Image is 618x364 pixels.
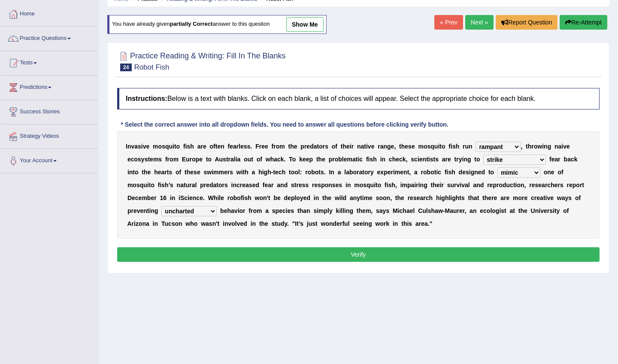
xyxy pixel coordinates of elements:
a: Next » [465,15,494,30]
b: f [183,143,185,150]
b: t [273,169,275,176]
b: i [418,156,419,163]
b: f [448,143,451,150]
b: t [251,156,253,163]
b: e [322,156,325,163]
b: n [469,143,473,150]
b: c [131,156,134,163]
b: o [176,169,179,176]
b: i [366,143,368,150]
b: c [399,156,403,163]
b: n [544,143,548,150]
b: i [380,156,382,163]
b: e [148,169,151,176]
b: s [244,143,247,150]
b: T [289,156,292,163]
b: s [145,156,148,163]
b: u [219,156,223,163]
b: t [426,156,428,163]
b: e [419,156,423,163]
b: s [430,156,433,163]
b: e [190,169,194,176]
b: a [361,143,364,150]
b: t [433,156,435,163]
b: n [330,169,334,176]
b: u [248,156,251,163]
b: w [537,143,542,150]
b: b [311,169,315,176]
b: s [370,156,373,163]
b: , [521,143,522,150]
b: t [439,143,442,150]
b: r [167,156,170,163]
b: a [352,156,356,163]
b: r [259,143,261,150]
b: e [303,156,306,163]
b: e [127,156,131,163]
b: o [209,143,213,150]
b: a [442,156,445,163]
b: o [244,156,248,163]
b: s [408,143,412,150]
b: a [237,156,241,163]
b: b [349,169,353,176]
button: Report Question [496,15,557,30]
b: f [165,156,167,163]
b: c [389,156,392,163]
b: i [127,169,129,176]
b: t [316,156,318,163]
b: r [558,156,560,163]
b: h [258,169,262,176]
b: l [239,143,240,150]
b: t [215,143,218,150]
b: u [169,143,173,150]
b: t [289,169,291,176]
b: s [247,143,251,150]
b: m [213,169,218,176]
b: t [526,143,528,150]
b: r [456,156,458,163]
b: a [161,169,165,176]
b: a [314,143,317,150]
b: f [366,156,368,163]
b: e [230,143,233,150]
b: t [148,156,150,163]
b: h [392,156,396,163]
b: e [275,169,279,176]
b: p [309,156,313,163]
b: h [282,169,286,176]
b: f [335,143,337,150]
b: m [279,143,285,150]
b: n [554,143,558,150]
b: o [135,169,139,176]
b: e [306,156,309,163]
b: e [261,143,265,150]
b: e [396,156,399,163]
b: f [228,143,230,150]
b: o [134,156,138,163]
b: s [411,156,414,163]
b: a [380,143,384,150]
b: l [298,169,300,176]
b: r [351,143,354,150]
b: h [154,169,158,176]
b: Instructions: [126,95,167,102]
b: k [281,156,284,163]
button: Verify [117,247,600,262]
a: Practice Questions [0,27,98,48]
a: Tests [0,51,98,73]
b: i [357,156,359,163]
b: t [399,143,401,150]
b: i [141,143,143,150]
b: k [299,156,303,163]
b: o [364,169,368,176]
b: o [158,143,162,150]
b: a [555,156,558,163]
b: t [206,156,208,163]
b: v [143,143,146,150]
b: y [141,156,145,163]
b: h [270,156,274,163]
b: v [131,143,134,150]
b: r [463,143,465,150]
b: o [424,143,427,150]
